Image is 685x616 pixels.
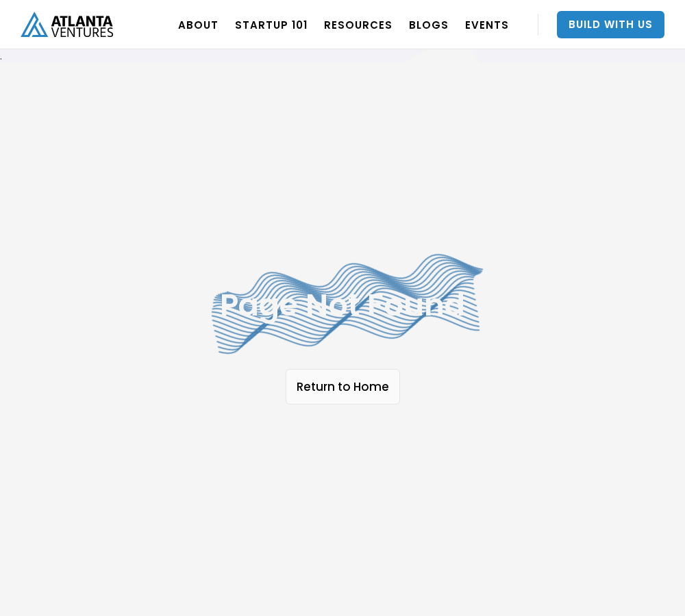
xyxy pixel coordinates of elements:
a: EVENTS [465,5,509,44]
a: Return to Home [286,369,400,405]
h1: Page Not Found [103,288,582,322]
a: BLOGS [409,5,449,44]
a: ABOUT [178,5,219,44]
a: Startup 101 [235,5,308,44]
a: RESOURCES [324,5,393,44]
a: Build With Us [557,11,664,38]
